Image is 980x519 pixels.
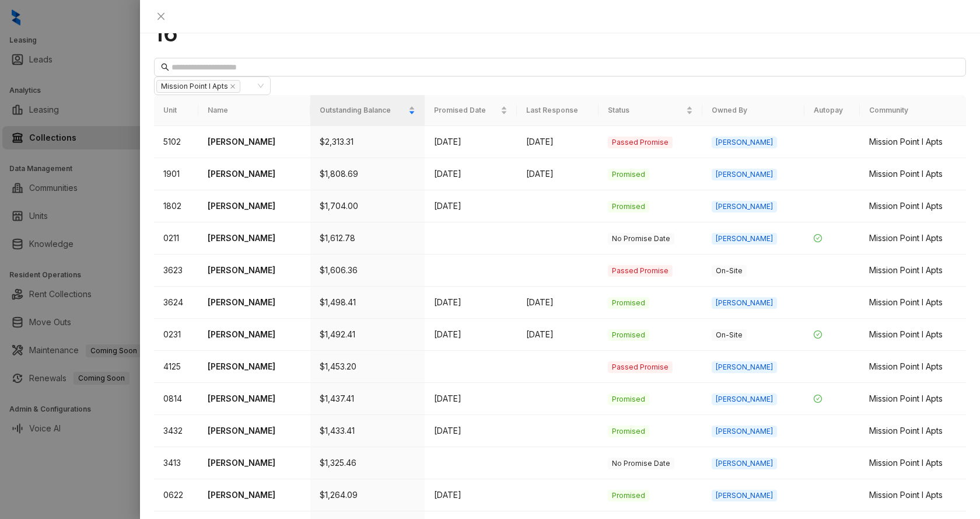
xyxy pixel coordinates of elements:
[208,457,301,469] p: [PERSON_NAME]
[208,296,301,309] p: [PERSON_NAME]
[869,200,957,213] div: Mission Point I Apts
[814,330,822,339] span: check-circle
[712,458,777,469] span: [PERSON_NAME]
[425,319,517,351] td: [DATE]
[517,319,598,351] td: [DATE]
[208,264,301,277] p: [PERSON_NAME]
[608,137,673,148] span: Passed Promise
[208,200,301,213] p: [PERSON_NAME]
[154,255,198,287] td: 3623
[425,126,517,158] td: [DATE]
[425,95,517,126] th: Promised Date
[712,201,777,213] span: [PERSON_NAME]
[434,105,498,116] span: Promised Date
[869,360,957,373] div: Mission Point I Apts
[869,135,957,148] div: Mission Point I Apts
[608,233,674,245] span: No Promise Date
[712,265,747,277] span: On-Site
[208,489,301,501] p: [PERSON_NAME]
[869,489,957,501] div: Mission Point I Apts
[310,447,425,479] td: $1,325.46
[154,95,198,126] th: Unit
[320,105,406,116] span: Outstanding Balance
[310,479,425,511] td: $1,264.09
[608,426,649,437] span: Promised
[804,95,860,126] th: Autopay
[869,264,957,277] div: Mission Point I Apts
[517,95,598,126] th: Last Response
[425,287,517,319] td: [DATE]
[712,361,777,373] span: [PERSON_NAME]
[860,95,966,126] th: Community
[310,158,425,190] td: $1,808.69
[608,329,649,341] span: Promised
[154,319,198,351] td: 0231
[608,297,649,309] span: Promised
[517,158,598,190] td: [DATE]
[154,190,198,222] td: 1802
[712,426,777,437] span: [PERSON_NAME]
[208,168,301,180] p: [PERSON_NAME]
[310,255,425,287] td: $1,606.36
[869,457,957,469] div: Mission Point I Apts
[712,393,777,405] span: [PERSON_NAME]
[154,126,198,158] td: 5102
[517,126,598,158] td: [DATE]
[154,447,198,479] td: 3413
[712,233,777,245] span: [PERSON_NAME]
[712,329,747,341] span: On-Site
[154,222,198,255] td: 0211
[208,328,301,341] p: [PERSON_NAME]
[208,232,301,245] p: [PERSON_NAME]
[814,234,822,242] span: check-circle
[702,95,804,126] th: Owned By
[198,95,310,126] th: Name
[208,424,301,437] p: [PERSON_NAME]
[154,479,198,511] td: 0622
[869,168,957,180] div: Mission Point I Apts
[310,351,425,383] td: $1,453.20
[517,287,598,319] td: [DATE]
[154,351,198,383] td: 4125
[154,158,198,190] td: 1901
[712,169,777,180] span: [PERSON_NAME]
[310,319,425,351] td: $1,492.41
[712,297,777,309] span: [PERSON_NAME]
[712,137,777,148] span: [PERSON_NAME]
[310,287,425,319] td: $1,498.41
[310,190,425,222] td: $1,704.00
[712,490,777,501] span: [PERSON_NAME]
[608,201,649,213] span: Promised
[154,415,198,447] td: 3432
[608,393,649,405] span: Promised
[608,169,649,180] span: Promised
[208,135,301,148] p: [PERSON_NAME]
[425,415,517,447] td: [DATE]
[156,80,240,93] span: Mission Point I Apts
[154,20,966,47] h1: 16
[154,383,198,415] td: 0814
[869,232,957,245] div: Mission Point I Apts
[310,415,425,447] td: $1,433.41
[425,383,517,415] td: [DATE]
[310,126,425,158] td: $2,313.31
[310,383,425,415] td: $1,437.41
[869,296,957,309] div: Mission Point I Apts
[869,328,957,341] div: Mission Point I Apts
[154,9,168,23] button: Close
[425,158,517,190] td: [DATE]
[869,424,957,437] div: Mission Point I Apts
[208,392,301,405] p: [PERSON_NAME]
[608,265,673,277] span: Passed Promise
[310,222,425,255] td: $1,612.78
[156,12,166,21] span: close
[230,83,236,89] span: close
[814,395,822,403] span: check-circle
[608,490,649,501] span: Promised
[608,458,674,469] span: No Promise Date
[425,190,517,222] td: [DATE]
[154,287,198,319] td: 3624
[608,361,673,373] span: Passed Promise
[208,360,301,373] p: [PERSON_NAME]
[598,95,702,126] th: Status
